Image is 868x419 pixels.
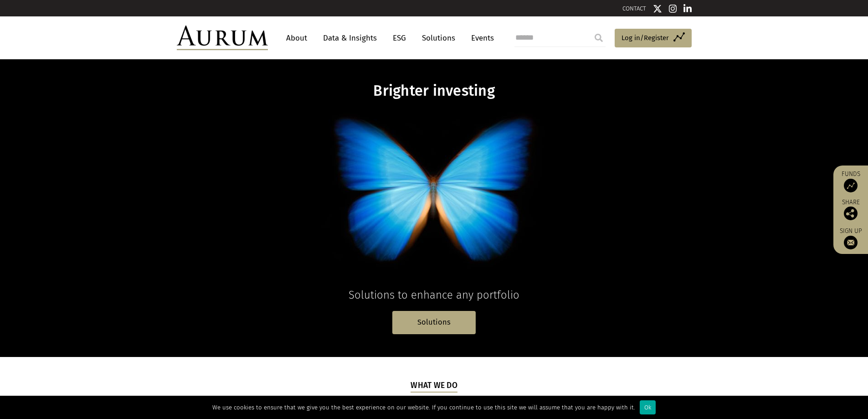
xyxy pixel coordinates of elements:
[318,30,381,47] a: Data & Insights
[590,29,608,47] input: Submit
[669,4,677,13] img: Instagram icon
[622,5,646,12] a: CONTACT
[258,82,610,100] h1: Brighter investing
[844,207,858,220] img: Share this post
[411,380,457,393] h5: What we do
[621,32,669,43] span: Log in/Register
[838,170,863,192] a: Funds
[844,236,858,249] img: Sign up to our newsletter
[349,289,519,301] span: Solutions to enhance any portfolio
[683,4,692,13] img: Linkedin icon
[653,4,662,13] img: Twitter icon
[417,30,460,47] a: Solutions
[640,400,656,414] div: Ok
[282,30,312,47] a: About
[615,29,692,48] a: Log in/Register
[392,311,476,334] a: Solutions
[388,30,411,47] a: ESG
[844,179,858,192] img: Access Funds
[838,227,863,249] a: Sign up
[177,26,268,50] img: Aurum
[838,199,863,220] div: Share
[467,30,494,47] a: Events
